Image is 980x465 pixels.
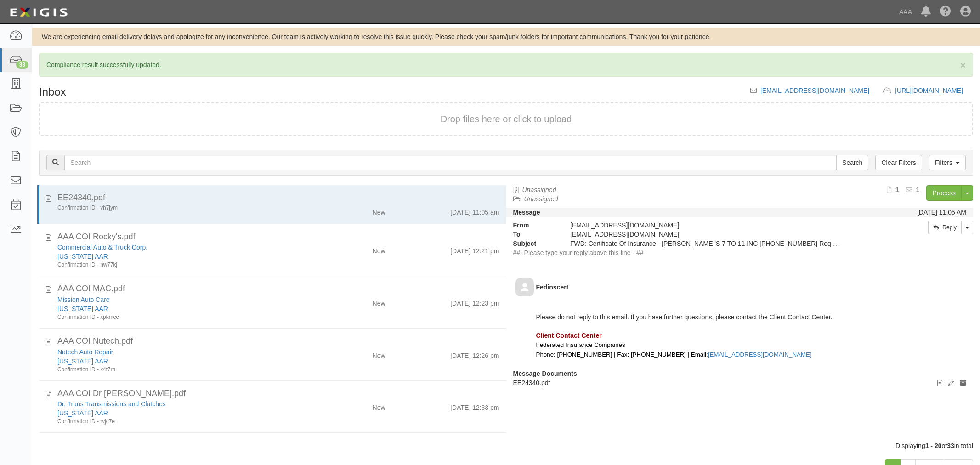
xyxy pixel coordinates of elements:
a: Nutech Auto Repair [57,348,113,356]
div: Confirmation ID - k4t7rn [57,366,309,374]
div: New [373,243,385,255]
a: Clear Filters [875,155,922,170]
b: 33 [947,442,954,449]
input: Search [836,155,868,170]
a: Dr. Trans Transmissions and Clutches [57,400,166,408]
div: AAA COI Dr Trans.pdf [57,388,499,400]
strong: From [506,221,564,230]
div: Cert Request.pdf [57,440,499,452]
div: [DATE] 12:26 pm [450,347,499,360]
b: 1 - 20 [925,442,942,449]
a: [EMAIL_ADDRESS][DOMAIN_NAME] [708,351,812,358]
div: Confirmation ID - nw77kj [57,261,309,269]
div: Dr. Trans Transmissions and Clutches [57,399,309,408]
div: inbox@ace.complianz.com [563,230,850,239]
a: [US_STATE] AAR [57,253,108,260]
button: Drop files here or click to upload [441,113,572,126]
p: EE24340.pdf [513,378,967,387]
div: New [373,295,385,308]
strong: To [506,230,564,239]
div: New [373,347,385,360]
a: Mission Auto Care [57,296,110,303]
b: Fedinscert [536,284,569,291]
a: [EMAIL_ADDRESS][DOMAIN_NAME] [760,87,869,94]
div: California AAR [57,304,309,313]
div: [EMAIL_ADDRESS][DOMAIN_NAME] [563,221,850,230]
div: EE24340.pdf [57,192,499,204]
h1: Inbox [39,86,66,98]
div: We are experiencing email delivery delays and apologize for any inconvenience. Our team is active... [32,32,980,41]
i: Help Center - Complianz [940,6,951,17]
a: [US_STATE] AAR [57,357,108,365]
div: Confirmation ID - xpkmcc [57,313,309,321]
input: Search [64,155,837,170]
div: California AAR [57,408,309,418]
span: Phone: [PHONE_NUMBER] | Fax: [PHONE_NUMBER] | Email: [536,351,812,358]
a: Commercial Auto & Truck Corp. [57,244,147,251]
div: Displaying of in total [32,441,980,450]
span: Federated Insurance Companies [536,341,625,348]
div: Confirmation ID - rvjc7e [57,418,309,425]
b: 1 [916,186,920,193]
a: Reply [928,221,962,234]
a: Process [926,185,962,201]
div: [DATE] 11:05 am [450,204,499,217]
a: Unassigned [522,186,556,193]
div: New [373,399,385,412]
div: California AAR [57,252,309,261]
span: × [960,60,966,70]
a: Federated Insurance Companies [536,341,625,348]
div: California AAR [57,357,309,366]
div: 33 [16,61,28,69]
img: logo-5460c22ac91f19d4615b14bd174203de0afe785f0fc80cf4dbbc73dc1793850b.png [7,4,70,21]
a: [US_STATE] AAR [57,305,108,312]
i: Edit document [948,380,954,386]
div: AAA COI Nutech.pdf [57,335,499,347]
strong: Subject [506,239,564,248]
span: Client Contact Center [536,332,602,339]
strong: Message Documents [513,370,577,377]
div: Confirmation ID - vh7jym [57,204,309,212]
div: Mission Auto Care [57,295,309,304]
div: [DATE] 12:21 pm [450,243,499,255]
strong: Message [513,209,540,216]
span: ##- Please type your reply above this line - ## [513,249,644,256]
i: View [937,380,942,386]
div: [DATE] 11:05 AM [917,208,966,217]
p: Compliance result successfully updated. [46,60,966,69]
a: Unassigned [524,195,558,203]
div: FWD: Certificate Of Insurance - RICKY'S 7 TO 11 INC 227-049-4 Req 39~2025-08-14 09:27:07.0~00001 [563,239,850,248]
a: Filters [929,155,966,170]
div: New [373,204,385,217]
div: Nutech Auto Repair [57,347,309,357]
div: AAA COI Rocky's.pdf [57,231,499,243]
button: Close [960,60,966,70]
a: [URL][DOMAIN_NAME] [895,87,973,94]
div: AAA COI MAC.pdf [57,283,499,295]
div: Commercial Auto & Truck Corp. [57,243,309,252]
b: 1 [895,186,899,193]
a: [US_STATE] AAR [57,409,108,417]
img: default-avatar-80.png [515,278,534,296]
div: [DATE] 12:23 pm [450,295,499,308]
div: [DATE] 12:33 pm [450,399,499,412]
i: Archive document [960,380,966,386]
a: AAA [895,3,917,21]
